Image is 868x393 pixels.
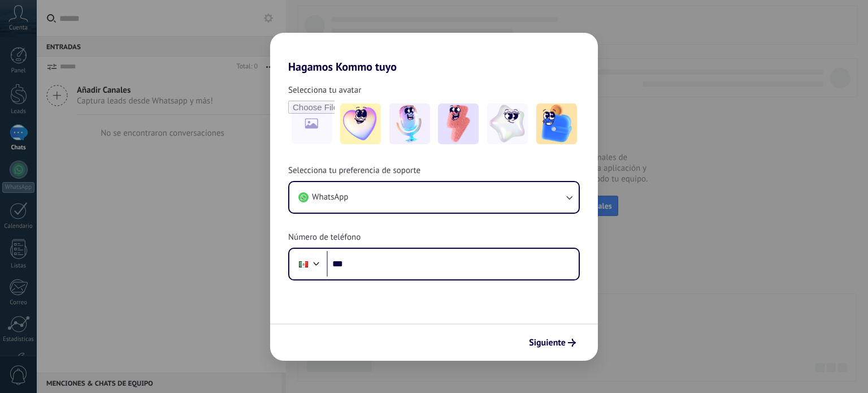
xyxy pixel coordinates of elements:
[536,103,577,144] img: -5.jpeg
[288,232,361,243] span: Número de teléfono
[270,33,598,74] h2: Hagamos Kommo tuyo
[293,252,314,276] div: Mexico: + 52
[289,182,579,213] button: WhatsApp
[524,333,581,352] button: Siguiente
[487,103,528,144] img: -4.jpeg
[312,192,348,203] span: WhatsApp
[288,165,420,176] span: Selecciona tu preferencia de soporte
[389,103,430,144] img: -2.jpeg
[288,85,361,96] span: Selecciona tu avatar
[340,103,381,144] img: -1.jpeg
[438,103,479,144] img: -3.jpeg
[529,339,566,347] span: Siguiente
